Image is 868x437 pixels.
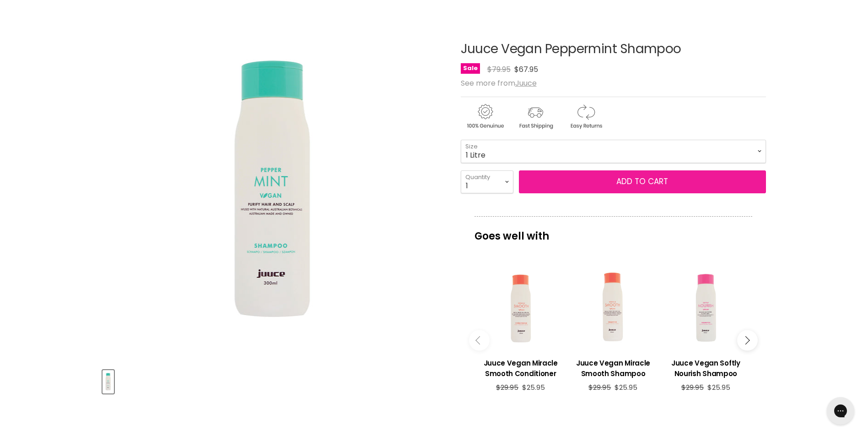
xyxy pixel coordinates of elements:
[515,78,537,88] a: Juuce
[102,19,444,361] div: Juuce Vegan Peppermint Shampoo image. Click or Scroll to Zoom.
[571,358,655,379] h3: Juuce Vegan Miracle Smooth Shampoo
[588,382,611,392] span: $29.95
[479,351,562,383] a: View product:Juuce Vegan Miracle Smooth Conditioner
[202,30,344,350] img: Juuce Vegan Peppermint Shampoo
[461,42,766,56] h1: Juuce Vegan Peppermint Shampoo
[571,351,655,383] a: View product:Juuce Vegan Miracle Smooth Shampoo
[822,394,859,428] iframe: Gorgias live chat messenger
[479,358,562,379] h3: Juuce Vegan Miracle Smooth Conditioner
[707,382,730,392] span: $25.95
[101,367,446,393] div: Product thumbnails
[664,351,747,383] a: View product:Juuce Vegan Softly Nourish Shampoo
[514,64,538,75] span: $67.95
[103,371,113,393] img: Juuce Vegan Peppermint Shampoo
[461,103,509,131] img: genuine.gif
[102,370,114,393] button: Juuce Vegan Peppermint Shampoo
[461,63,480,74] span: Sale
[511,103,560,131] img: shipping.gif
[519,170,766,193] button: Add to cart
[496,382,518,392] span: $29.95
[664,358,747,379] h3: Juuce Vegan Softly Nourish Shampoo
[615,382,637,392] span: $25.95
[487,64,511,75] span: $79.95
[681,382,704,392] span: $29.95
[561,103,610,131] img: returns.gif
[474,216,752,246] p: Goes well with
[461,78,537,88] span: See more from
[461,170,513,193] select: Quantity
[522,382,545,392] span: $25.95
